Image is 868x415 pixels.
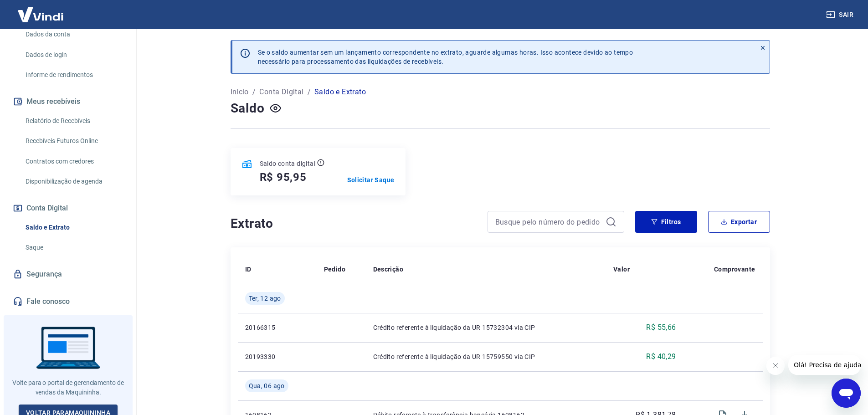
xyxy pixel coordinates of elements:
[231,99,265,118] h4: Saldo
[22,132,125,150] a: Recebíveis Futuros Online
[324,265,345,274] p: Pedido
[373,352,599,361] p: Crédito referente à liquidação da UR 15759550 via CIP
[5,6,77,14] span: Olá! Precisa de ajuda?
[249,294,281,303] span: Ter, 12 ago
[245,352,309,361] p: 20193330
[11,264,125,284] a: Segurança
[347,175,395,184] a: Solicitar Saque
[245,323,309,332] p: 20166315
[258,48,633,66] p: Se o saldo aumentar sem um lançamento correspondente no extrato, aguarde algumas horas. Isso acon...
[714,265,755,274] p: Comprovante
[22,218,125,237] a: Saldo e Extrato
[635,211,697,233] button: Filtros
[252,87,256,97] p: /
[495,215,602,229] input: Busque pelo número do pedido
[22,66,125,84] a: Informe de rendimentos
[613,265,630,274] p: Valor
[11,92,125,112] button: Meus recebíveis
[22,152,125,171] a: Contratos com credores
[11,292,125,312] a: Fale conosco
[373,323,599,332] p: Crédito referente à liquidação da UR 15732304 via CIP
[22,172,125,191] a: Disponibilização de agenda
[231,215,477,233] h4: Extrato
[22,112,125,130] a: Relatório de Recebíveis
[260,159,316,168] p: Saldo conta digital
[646,351,676,362] p: R$ 40,29
[708,211,770,233] button: Exportar
[788,355,861,375] iframe: Mensagem da empresa
[245,265,252,274] p: ID
[373,265,404,274] p: Descrição
[824,6,857,23] button: Sair
[314,87,366,97] p: Saldo e Extrato
[22,238,125,257] a: Saque
[766,357,785,375] iframe: Fechar mensagem
[259,87,303,97] a: Conta Digital
[11,0,70,28] img: Vindi
[22,46,125,64] a: Dados de login
[249,381,285,390] span: Qua, 06 ago
[260,170,307,184] h5: R$ 95,95
[231,87,249,97] a: Início
[22,25,125,44] a: Dados da conta
[308,87,311,97] p: /
[832,379,861,408] iframe: Botão para abrir a janela de mensagens
[646,322,676,333] p: R$ 55,66
[11,198,125,218] button: Conta Digital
